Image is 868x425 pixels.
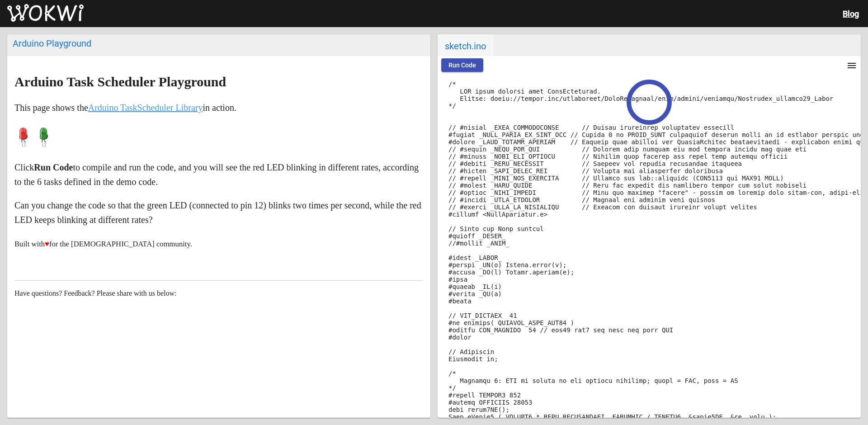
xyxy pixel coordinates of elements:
small: Built with for the [DEMOGRAPHIC_DATA] community. [14,240,192,248]
span: ♥ [45,240,49,248]
p: Can you change the code so that the green LED (connected to pin 12) blinks two times per second, ... [14,198,423,227]
span: Have questions? Feedback? Please share with us below: [14,289,177,297]
div: Arduino Playground [13,38,425,49]
span: sketch.ino [438,34,493,56]
span: Run Code [448,61,476,69]
img: Wokwi [7,4,84,22]
a: Blog [843,9,859,19]
a: Arduino TaskScheduler Library [88,103,203,113]
strong: Run Code [34,162,73,172]
h2: Arduino Task Scheduler Playground [14,75,423,89]
p: This page shows the in action. [14,100,423,115]
p: Click to compile and run the code, and you will see the red LED blinking in different rates, acco... [14,160,423,189]
mat-icon: menu [846,60,857,71]
button: Run Code [441,58,483,72]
